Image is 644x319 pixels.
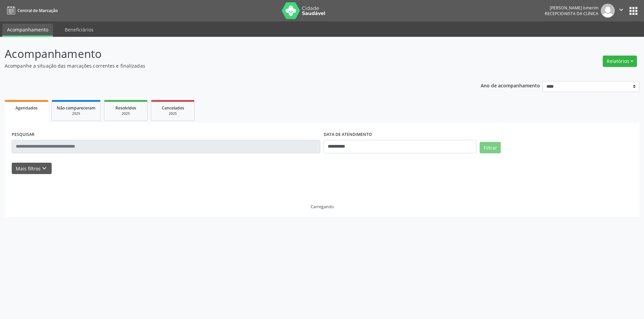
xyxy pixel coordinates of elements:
a: Acompanhamento [2,24,53,37]
div: 2025 [156,111,190,116]
button: apps [628,5,639,17]
span: Cancelados [162,105,184,111]
div: 2025 [109,111,143,116]
span: Resolvidos [115,105,136,111]
i: keyboard_arrow_down [41,165,48,172]
p: Acompanhamento [5,46,449,62]
button: Relatórios [603,56,637,67]
p: Ano de acompanhamento [481,81,540,89]
span: Agendados [15,105,38,111]
p: Acompanhe a situação das marcações correntes e finalizadas [5,62,449,69]
div: Carregando [311,204,334,210]
span: Recepcionista da clínica [545,11,598,16]
button:  [615,4,628,18]
a: Beneficiários [60,24,98,35]
span: Central de Marcação [17,8,58,13]
button: Mais filtroskeyboard_arrow_down [12,163,52,174]
a: Central de Marcação [5,5,58,16]
div: [PERSON_NAME] Ismerim [545,5,598,11]
label: PESQUISAR [12,130,35,140]
i:  [618,6,625,13]
span: Não compareceram [57,105,96,111]
img: img [601,4,615,18]
div: 2025 [57,111,96,116]
label: DATA DE ATENDIMENTO [324,130,372,140]
button: Filtrar [480,142,501,153]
